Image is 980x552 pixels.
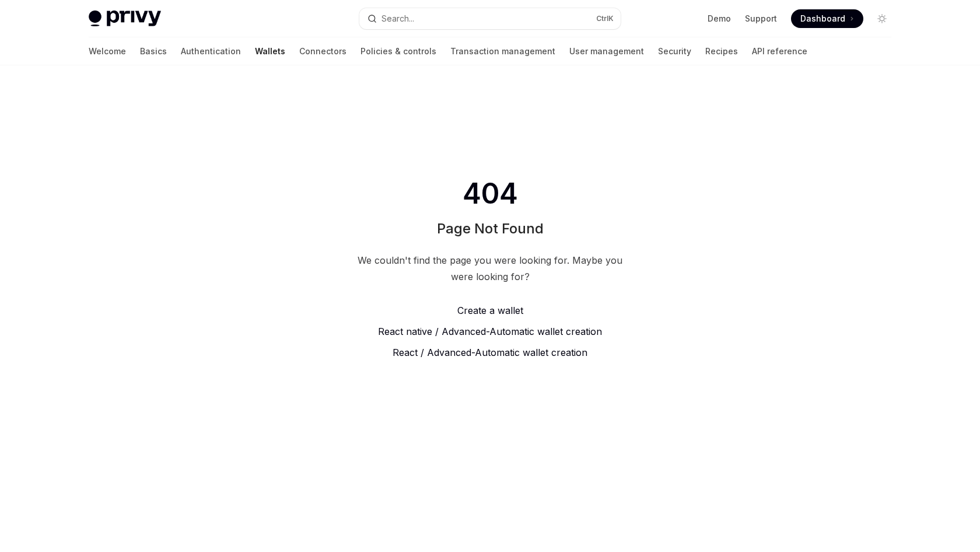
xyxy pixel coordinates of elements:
a: Recipes [705,37,738,65]
a: Connectors [299,37,346,65]
a: React / Advanced-Automatic wallet creation [352,345,628,359]
span: Create a wallet [457,305,523,316]
a: User management [569,37,644,65]
button: Toggle dark mode [873,9,891,28]
span: React / Advanced - [393,347,475,358]
span: Automatic wallet creation [475,347,587,358]
a: Demo [708,13,731,25]
a: API reference [752,37,807,65]
span: Dashboard [800,13,845,25]
a: Dashboard [791,9,863,28]
span: 404 [460,177,520,210]
span: Automatic wallet creation [489,326,602,337]
a: Welcome [89,37,126,65]
span: Ctrl K [596,14,614,23]
h1: Page Not Found [437,219,544,238]
a: Transaction management [450,37,555,65]
a: Basics [140,37,167,65]
a: Authentication [181,37,241,65]
a: Support [745,13,777,25]
a: Wallets [255,37,285,65]
a: Policies & controls [360,37,436,65]
button: Open search [359,8,621,29]
a: Security [658,37,691,65]
a: Create a wallet [352,303,628,317]
a: React native / Advanced-Automatic wallet creation [352,324,628,338]
div: We couldn't find the page you were looking for. Maybe you were looking for? [352,252,628,285]
img: light logo [89,11,161,27]
span: React native / Advanced - [378,326,489,337]
div: Search... [381,12,414,26]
